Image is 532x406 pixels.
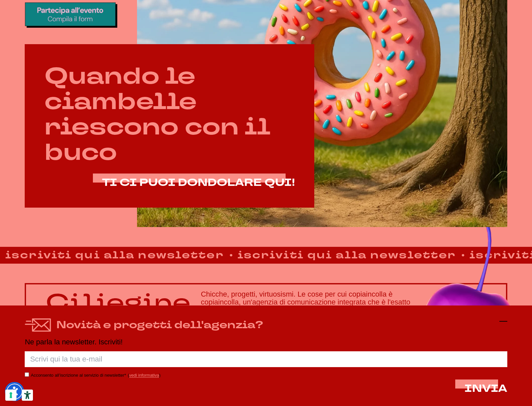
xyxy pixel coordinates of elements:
[5,390,16,401] button: Le tue preferenze relative al consenso per le tecnologie di tracciamento
[229,247,459,263] strong: iscriviti qui alla newsletter
[464,383,507,394] button: INVIA
[25,351,507,367] input: Scrivi qui la tua e-mail
[22,390,33,401] button: Strumenti di accessibilità
[31,373,126,378] label: Acconsento all’iscrizione al servizio di newsletter*
[25,338,507,346] p: Ne parla la newsletter. Iscriviti!
[46,290,190,315] p: Ciliegine
[128,373,161,378] span: ( )
[129,373,159,378] a: vedi informativa
[44,64,295,165] h2: Quando le ciambelle riescono con il buco
[56,317,263,333] h4: Novità e progetti dell'agenzia?
[102,176,295,189] span: TI CI PUOI DONDOLARE QUI!
[102,177,295,188] a: TI CI PUOI DONDOLARE QUI!
[201,290,487,314] h3: Chicche, progetti, virtuosismi. Le cose per cui copiaincolla è copiaincolla, un'agenzia di comuni...
[464,382,507,395] span: INVIA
